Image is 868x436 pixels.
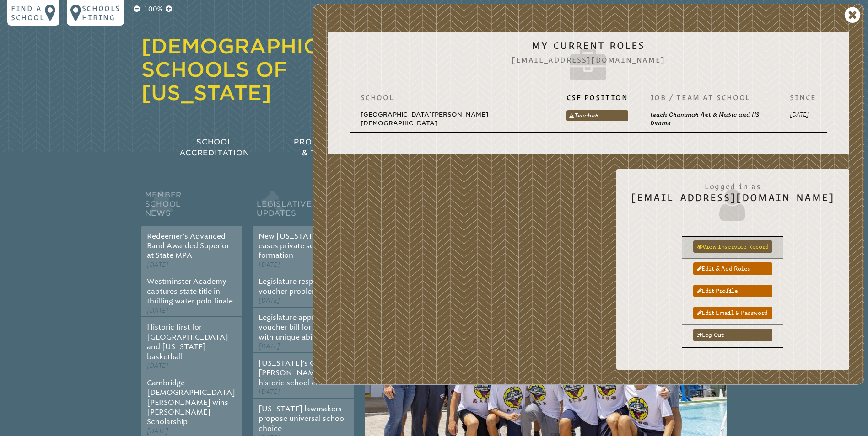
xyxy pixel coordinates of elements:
a: Historic first for [GEOGRAPHIC_DATA] and [US_STATE] basketball [147,323,228,361]
a: Edit & add roles [693,262,772,275]
a: Legislature approves voucher bill for students with unique abilities [259,313,344,341]
p: 100% [142,4,164,15]
a: [DEMOGRAPHIC_DATA] Schools of [US_STATE] [141,34,401,105]
p: Find a school [11,4,45,22]
p: School [361,93,545,102]
p: CSF Position [566,93,628,102]
p: [GEOGRAPHIC_DATA][PERSON_NAME][DEMOGRAPHIC_DATA] [361,110,545,128]
h2: Member School News [141,188,242,226]
a: Edit profile [693,285,772,297]
a: [US_STATE] lawmakers propose universal school choice [259,404,346,433]
p: Since [790,93,816,102]
h2: Legislative Updates [253,188,354,226]
a: Cambridge [DEMOGRAPHIC_DATA][PERSON_NAME] wins [PERSON_NAME] Scholarship [147,378,235,426]
p: Schools Hiring [82,4,120,22]
a: View inservice record [693,240,772,253]
h2: My Current Roles [342,40,835,85]
span: [DATE] [147,261,168,269]
p: [DATE] [790,110,816,119]
a: New [US_STATE] law eases private school formation [259,232,334,260]
span: Professional Development & Teacher Certification [294,138,427,157]
p: teach Grammar Art & Music and HS Drama [650,110,768,128]
span: [DATE] [259,342,280,350]
a: Redeemer’s Advanced Band Awarded Superior at State MPA [147,232,229,260]
a: Edit email & password [693,307,772,319]
span: [DATE] [259,388,280,396]
span: Logged in as [631,177,835,192]
span: School Accreditation [179,138,249,157]
p: Job / Team at School [650,93,768,102]
span: [DATE] [147,427,168,435]
a: Teacher [566,110,628,121]
a: Legislature responds to voucher problems [259,277,340,295]
span: [DATE] [259,297,280,304]
span: [DATE] [147,307,168,314]
a: Log out [693,329,772,341]
a: Westminster Academy captures state title in thrilling water polo finale [147,277,233,305]
span: [DATE] [259,261,280,269]
a: [US_STATE]’s Governor [PERSON_NAME] signs historic school choice bill [259,359,347,387]
h2: [EMAIL_ADDRESS][DOMAIN_NAME] [631,177,835,223]
span: [DATE] [147,362,168,370]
